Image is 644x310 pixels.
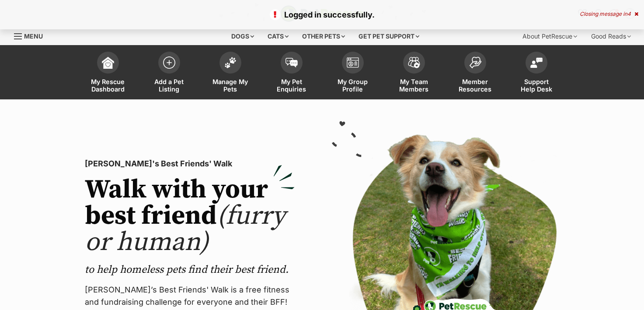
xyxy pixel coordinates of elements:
a: My Rescue Dashboard [77,47,139,99]
a: Manage My Pets [200,47,261,99]
div: Other pets [296,28,351,45]
span: Menu [24,32,43,40]
img: pet-enquiries-icon-7e3ad2cf08bfb03b45e93fb7055b45f3efa6380592205ae92323e6603595dc1f.svg [285,58,298,67]
p: to help homeless pets find their best friend. [85,263,295,277]
img: add-pet-listing-icon-0afa8454b4691262ce3f59096e99ab1cd57d4a30225e0717b998d2c9b9846f56.svg [163,56,175,69]
div: About PetRescue [516,28,583,45]
span: My Team Members [394,78,434,93]
div: Cats [261,28,295,45]
span: My Pet Enquiries [272,78,311,93]
span: Manage My Pets [211,78,250,93]
div: Get pet support [352,28,425,45]
a: Menu [14,28,49,43]
a: My Team Members [383,47,445,99]
p: [PERSON_NAME]'s Best Friends' Walk [85,158,295,170]
img: help-desk-icon-fdf02630f3aa405de69fd3d07c3f3aa587a6932b1a1747fa1d2bba05be0121f9.svg [530,57,543,68]
a: Add a Pet Listing [139,47,200,99]
img: manage-my-pets-icon-02211641906a0b7f246fdf0571729dbe1e7629f14944591b6c1af311fb30b64b.svg [224,57,237,68]
img: team-members-icon-5396bd8760b3fe7c0b43da4ab00e1e3bb1a5d9ba89233759b79545d2d3fc5d0d.svg [408,57,420,68]
span: (furry or human) [85,200,285,259]
span: Add a Pet Listing [150,78,189,93]
p: [PERSON_NAME]’s Best Friends' Walk is a free fitness and fundraising challenge for everyone and t... [85,284,295,308]
div: Dogs [225,28,260,45]
span: My Group Profile [333,78,372,93]
a: Support Help Desk [506,47,567,99]
span: Member Resources [456,78,495,93]
span: Support Help Desk [517,78,556,93]
h2: Walk with your best friend [85,177,295,256]
img: dashboard-icon-eb2f2d2d3e046f16d808141f083e7271f6b2e854fb5c12c21221c1fb7104beca.svg [102,56,114,69]
div: Good Reads [585,28,637,45]
a: Member Resources [445,47,506,99]
img: group-profile-icon-3fa3cf56718a62981997c0bc7e787c4b2cf8bcc04b72c1350f741eb67cf2f40e.svg [347,57,359,68]
a: My Group Profile [322,47,383,99]
img: member-resources-icon-8e73f808a243e03378d46382f2149f9095a855e16c252ad45f914b54edf8863c.svg [469,56,481,68]
span: My Rescue Dashboard [88,78,128,93]
a: My Pet Enquiries [261,47,322,99]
